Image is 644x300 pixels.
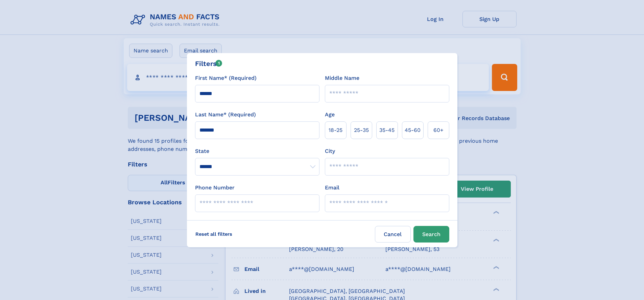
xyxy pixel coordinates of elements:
span: 25‑35 [354,126,369,134]
label: First Name* (Required) [195,74,257,82]
label: Middle Name [325,74,359,82]
span: 60+ [433,126,444,134]
div: Filters [195,59,222,69]
label: Email [325,184,339,192]
label: Cancel [375,226,411,243]
span: 45‑60 [405,126,421,134]
label: City [325,147,335,155]
label: Phone Number [195,184,235,192]
span: 18‑25 [329,126,342,134]
label: Age [325,111,335,119]
label: Reset all filters [191,226,237,242]
label: State [195,147,319,155]
label: Last Name* (Required) [195,111,256,119]
span: 35‑45 [379,126,395,134]
button: Search [413,226,449,243]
